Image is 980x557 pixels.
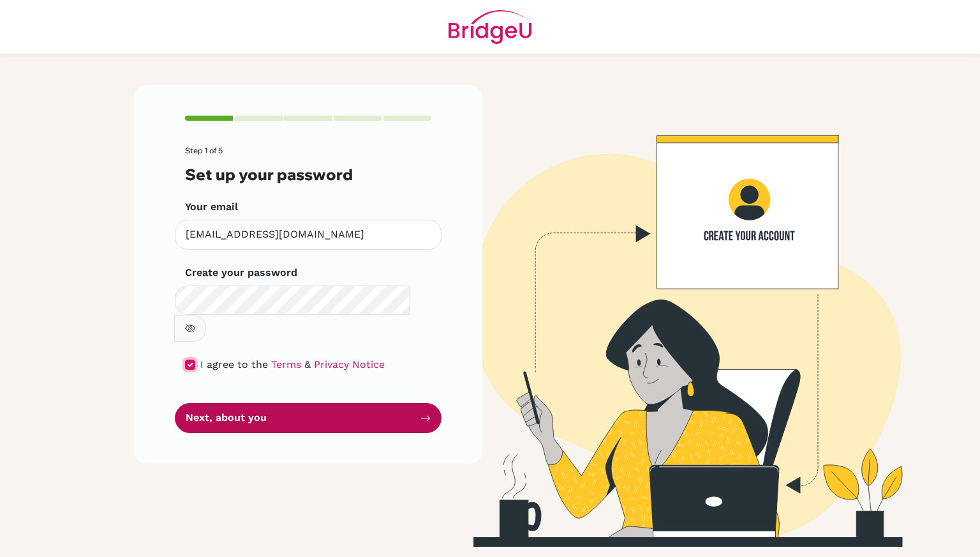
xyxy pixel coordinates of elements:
span: Step 1 of 5 [185,146,223,155]
h3: Set up your password [185,165,431,184]
span: & [304,358,311,370]
button: Next, about you [175,403,442,433]
input: Insert your email* [175,220,442,250]
a: Privacy Notice [314,358,385,370]
span: I agree to the [200,358,268,370]
label: Create your password [185,265,297,280]
a: Terms [271,358,301,370]
label: Your email [185,199,238,215]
